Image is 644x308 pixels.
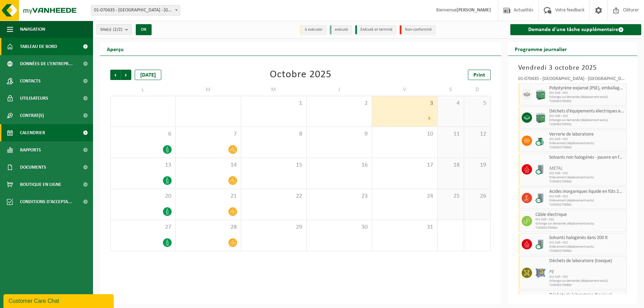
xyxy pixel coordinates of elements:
[114,161,172,169] span: 13
[549,122,625,127] span: T250002793001
[535,136,546,146] img: PB-OT-0200-CU
[376,100,434,107] span: 3
[114,130,172,138] span: 6
[372,83,438,96] td: V
[468,70,491,80] a: Print
[245,100,303,107] span: 1
[179,223,237,231] span: 28
[376,130,434,138] span: 10
[376,161,434,169] span: 17
[20,107,44,124] span: Contrat(s)
[20,159,46,176] span: Documents
[464,83,491,96] td: D
[549,155,625,160] span: Solvants non halogénés - pauvre en fût de 200lt
[549,146,625,150] span: T250002739982
[91,6,180,15] span: 01-070435 - ISSEP LIÈGE - LIÈGE
[100,24,122,35] span: Site(s)
[549,137,625,141] span: DIS Colli - CSC
[100,42,131,56] h2: Aperçu
[535,112,546,123] img: PB-HB-1400-HPE-GN-11
[310,161,368,169] span: 16
[20,141,41,159] span: Rapports
[20,72,41,90] span: Contacts
[508,42,574,56] h2: Programme journalier
[300,25,326,34] li: à exécuter
[245,192,303,200] span: 22
[114,192,172,200] span: 20
[549,109,625,114] span: Déchets d'équipements électriques et électroniques : télévisions, moniteurs
[114,223,172,231] span: 27
[549,241,625,245] span: DIS Colli - CSC
[121,70,131,80] span: Suivant
[549,203,625,207] span: T250002739982
[549,180,625,184] span: T250002739982
[535,268,546,278] img: PB-AP-0800-MET-02-01
[20,21,45,38] span: Navigation
[535,239,546,249] img: LP-LD-00200-CU
[96,24,132,34] button: Site(s)(2/2)
[20,193,72,210] span: Conditions d'accepta...
[549,283,625,287] span: T250002739983
[518,77,627,83] div: 01-070435 - [GEOGRAPHIC_DATA] - [GEOGRAPHIC_DATA]
[110,70,121,80] span: Précédent
[438,83,464,96] td: S
[549,171,625,176] span: DIS Colli - CSC
[20,124,45,141] span: Calendrier
[549,279,625,283] span: Echange sur demande (déplacement exclu)
[549,141,625,146] span: Enlèvement (déplacement exclu)
[549,91,625,95] span: DIS Colli - CSC
[510,24,641,35] a: Demande d'une tâche supplémentaire
[136,24,152,35] button: OK
[441,130,460,138] span: 11
[549,195,625,199] span: DIS Colli - CSC
[518,63,627,73] h3: Vendredi 3 octobre 2025
[330,25,352,34] li: exécuté
[549,166,563,171] i: METAL
[245,161,303,169] span: 15
[549,176,625,180] span: Enlèvement (déplacement exclu)
[91,5,180,16] span: 01-070435 - ISSEP LIÈGE - LIÈGE
[468,161,487,169] span: 19
[549,118,625,122] span: Echange sur demande (déplacement exclu)
[245,130,303,138] span: 8
[549,249,625,253] span: T250002739982
[376,192,434,200] span: 24
[20,176,61,193] span: Boutique en ligne
[468,100,487,107] span: 5
[535,193,546,203] img: LP-LD-00200-CU
[310,192,368,200] span: 23
[20,90,48,107] span: Utilisateurs
[535,164,546,175] img: LP-LD-00200-CU
[179,161,237,169] span: 14
[468,130,487,138] span: 12
[549,258,625,264] span: Déchets de laboratoire (toxique)
[113,27,122,32] count: (2/2)
[179,130,237,138] span: 7
[535,212,625,218] span: Câble électrique
[20,55,73,72] span: Données de l'entrepr...
[549,99,625,103] span: T250002793001
[535,89,546,100] img: PB-HB-1400-HPE-GN-11
[441,192,460,200] span: 25
[549,86,625,91] span: Polystyrène expansé (PSE), emballage (< 1 m² par pièce) recyclable
[441,161,460,169] span: 18
[549,189,625,195] span: Acides inorganiques liquide en fûts 200L
[549,275,625,279] span: DIS Colli - CSC
[425,114,434,123] div: 9
[176,83,241,96] td: M
[110,83,176,96] td: L
[549,245,625,249] span: Enlèvement (déplacement exclu)
[400,25,436,34] li: Non-conformité
[20,38,57,55] span: Tableau de bord
[310,223,368,231] span: 30
[310,100,368,107] span: 2
[549,292,625,298] span: Déchets de laboratoire (toxique)
[535,222,625,226] span: Echange sur demande (déplacement exclu)
[310,130,368,138] span: 9
[245,223,303,231] span: 29
[376,223,434,231] span: 31
[549,95,625,99] span: Echange sur demande (déplacement exclu)
[549,235,625,241] span: Solvants halogénés dans 200 lt
[549,199,625,203] span: Enlèvement (déplacement exclu)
